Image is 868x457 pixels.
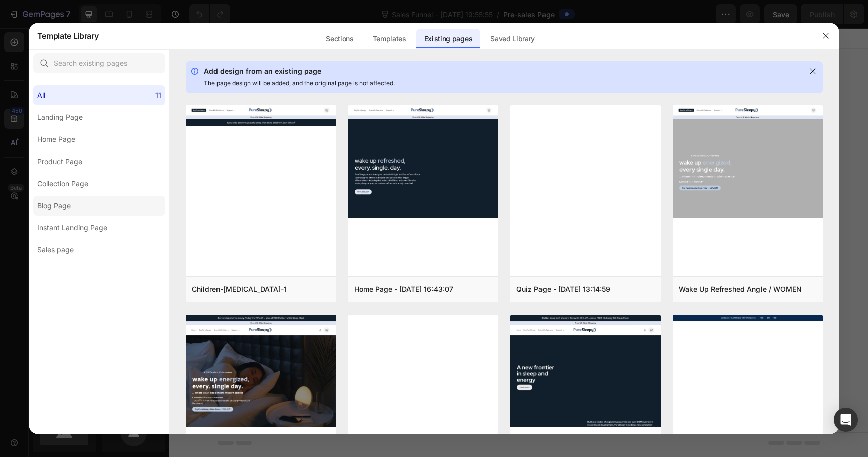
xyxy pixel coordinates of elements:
div: Product Page [37,156,82,168]
img: -products-original-puresleepy-proviewgp-template-580592279652139603_portrait.jpg [673,105,823,218]
div: All [37,89,45,101]
div: Templates [365,29,414,49]
div: Open Intercom Messenger [834,408,858,432]
div: Existing pages [416,29,481,49]
button: Use existing page designs [247,237,361,257]
div: Start with Generating from URL or image [282,293,417,301]
button: Explore templates [367,237,452,257]
div: Sections [317,29,361,49]
div: Collection Page [37,178,88,190]
input: Search existing pages [33,53,165,73]
div: Wake Up Refreshed Angle / WOMEN [679,283,802,295]
div: Children-[MEDICAL_DATA]-1 [192,283,287,295]
div: Home Page [37,133,75,145]
img: -viewgp-template-580042359773856277_portrait.jpg [348,105,498,218]
div: Saved Library [482,29,543,49]
div: 11 [155,89,161,101]
div: Sales page [37,244,74,256]
div: Blog Page [37,200,71,212]
div: Instant Landing Page [37,222,107,234]
div: The page design will be added, and the original page is not affected. [204,77,803,89]
img: -products-original-puresleepy-kidsviewgp-template-580633006578860627_portrait.jpg [186,105,336,218]
div: Home Page - [DATE] 16:43:07 [354,283,453,295]
div: Add design from an existing page [204,65,803,77]
div: Landing Page [37,111,83,123]
img: -products-puresleepy-lp-1viewgp-template-581075279443657299_portrait.jpg [186,315,336,427]
div: Quiz Page - [DATE] 13:14:59 [516,283,610,295]
h2: Template Library [37,23,99,49]
img: -pages-scientific-evidence_portrait.jpg [510,315,661,427]
div: Start building with Sections/Elements or [273,217,425,229]
img: -pages-landing-page-aug-18-07-18-26_portrait.jpg [673,315,823,427]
